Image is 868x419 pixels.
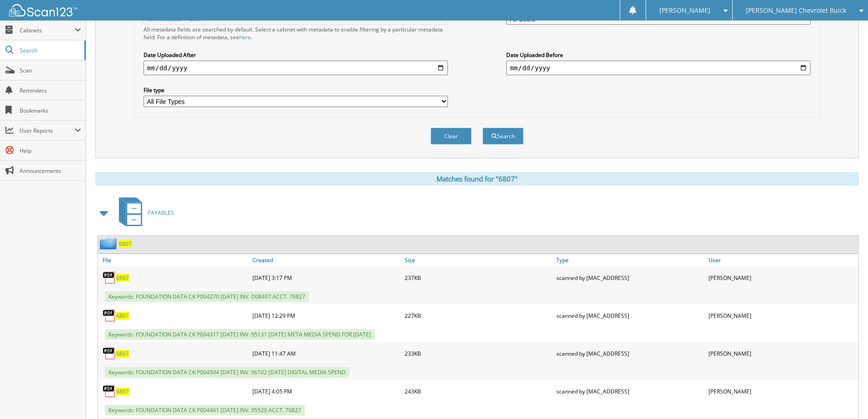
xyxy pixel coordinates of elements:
img: PDF.png [103,271,116,285]
div: 227KB [402,306,555,325]
span: User Reports [20,127,75,134]
a: Created [250,254,402,266]
div: 237KB [402,269,555,287]
span: PAYABLES [148,209,174,217]
a: File [98,254,250,266]
div: scanned by [MAC_ADDRESS] [554,269,706,287]
a: PAYABLES [113,195,174,231]
img: PDF.png [103,384,116,398]
div: [DATE] 12:29 PM [250,306,402,325]
div: [PERSON_NAME] [706,269,858,287]
label: Date Uploaded Before [506,51,811,59]
span: [PERSON_NAME] Chevrolet Buick [746,8,846,13]
div: scanned by [MAC_ADDRESS] [554,306,706,325]
img: scan123-logo-white.svg [9,4,77,16]
label: File type [144,86,448,94]
div: 233KB [402,344,555,362]
a: 6807 [116,312,129,320]
div: [DATE] 4:05 PM [250,382,402,400]
div: [DATE] 3:17 PM [250,269,402,287]
a: 6807 [116,274,129,282]
span: Cabinets [20,26,75,34]
div: [PERSON_NAME] [706,306,858,325]
span: Keywords: FOUNDATION DATA CK P004317 [DATE] INV. 95131 [DATE] META MEDIA SPEND FOR [DATE] [105,329,375,340]
span: Keywords: FOUNDATION DATA CK P004461 [DATE] INV. 95520 ACCT. 76827 [105,405,305,415]
span: Keywords: FOUNDATION DATA CK P004594 [DATE] INV. 96102 [DATE] DIGITAL MEDIA SPEND [105,367,349,378]
input: end [506,61,811,75]
a: 6807 [119,240,132,248]
span: Search [20,47,80,54]
label: Date Uploaded After [144,51,448,59]
a: Size [402,254,555,266]
img: PDF.png [103,309,116,322]
div: Matches found for "6807" [95,172,859,186]
span: Help [20,147,81,155]
a: 6807 [116,388,129,395]
div: [DATE] 11:47 AM [250,344,402,362]
input: start [144,61,448,75]
a: User [706,254,858,266]
a: Type [554,254,706,266]
button: Search [483,128,524,145]
span: Reminders [20,87,81,94]
button: Clear [431,128,472,145]
a: here [239,33,251,41]
div: [PERSON_NAME] [706,382,858,400]
img: PDF.png [103,347,116,360]
span: Scan [20,67,81,74]
div: scanned by [MAC_ADDRESS] [554,382,706,400]
span: Announcements [20,167,81,175]
div: All metadata fields are searched by default. Select a cabinet with metadata to enable filtering b... [144,26,448,41]
span: Bookmarks [20,107,81,114]
a: 6807 [116,350,129,357]
div: [PERSON_NAME] [706,344,858,362]
span: [PERSON_NAME] [659,8,710,13]
div: 243KB [402,382,555,400]
span: Keywords: FOUNDATION DATA CK P004270 [DATE] INV. D08497 ACCT. 76827 [105,291,309,302]
img: folder2.png [100,238,119,249]
div: scanned by [MAC_ADDRESS] [554,344,706,362]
